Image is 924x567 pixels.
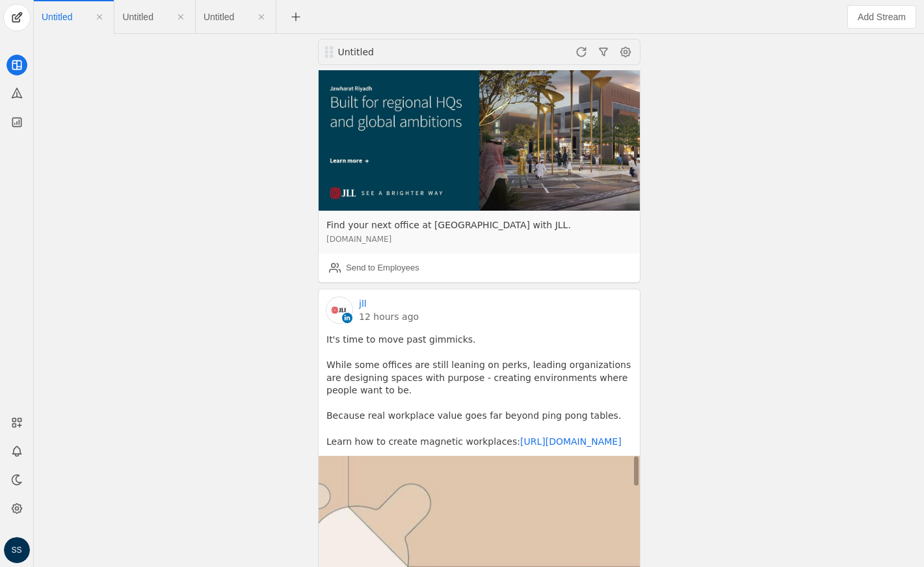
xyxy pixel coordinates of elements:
span: [DOMAIN_NAME] [326,233,632,246]
span: Find your next office at Jawharat Riyadh with JLL. [326,218,632,231]
app-icon-button: Close Tab [250,5,273,29]
button: Add Stream [847,5,916,29]
a: Find your next office at [GEOGRAPHIC_DATA] with JLL.[DOMAIN_NAME] [319,211,640,254]
pre: It's time to move past gimmicks. While some offices are still leaning on perks, leading organizat... [326,334,632,448]
div: Send to Employees [346,261,419,274]
app-icon-button: Close Tab [88,5,111,29]
app-icon-button: Close Tab [169,5,192,29]
span: Add Stream [858,10,906,23]
span: Click to edit name [204,12,234,21]
a: jll [359,297,367,310]
a: 12 hours ago [359,310,419,323]
div: Untitled [338,46,493,59]
a: [URL][DOMAIN_NAME] [520,436,622,447]
span: Click to edit name [122,12,153,21]
button: Send to Employees [324,257,425,278]
app-icon-button: New Tab [284,11,308,21]
span: Click to edit name [42,12,72,21]
img: cache [326,297,352,323]
button: SS [4,537,30,563]
img: cache [319,42,640,211]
